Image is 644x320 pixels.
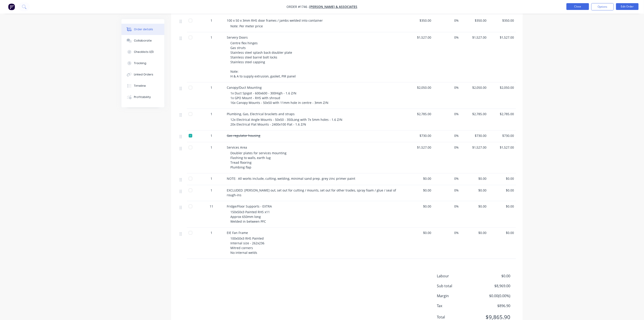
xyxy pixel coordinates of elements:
[490,112,514,116] span: $2,785.00
[211,35,213,40] span: 1
[134,72,153,77] div: Linked Orders
[227,176,355,181] span: NOTE: All works include, cutting, welding, minimal sand prep. grey zinc primer paint
[566,3,589,10] button: Close
[407,112,431,116] span: $2,785.00
[407,18,431,23] span: $350.00
[463,133,487,138] span: $730.00
[407,188,431,193] span: $0.00
[211,188,213,193] span: 1
[227,35,248,40] span: Servery Doors
[134,39,152,43] div: Collaborate
[231,24,263,28] span: Note: Per meter price
[477,293,510,299] span: $0.00 ( 0.00 %)
[231,210,270,224] span: 150x50x3 Painted RHS x11 Approx 650mm long Welded in between PFC
[227,18,323,23] span: 100 x 50 x 3mm RHS door frames / jambs welded into container
[591,3,614,10] button: Options
[463,35,487,40] span: $1,527.00
[463,85,487,90] span: $2,050.00
[435,112,459,116] span: 0%
[407,85,431,90] span: $2,050.00
[463,188,487,193] span: $0.00
[121,91,164,103] button: Profitability
[435,204,459,209] span: 0%
[435,188,459,193] span: 0%
[490,145,514,150] span: $1,527.00
[435,85,459,90] span: 0%
[437,273,477,279] span: Labour
[309,5,358,9] a: [PERSON_NAME] & ASSOCIATES
[490,18,514,23] span: $350.00
[211,145,213,150] span: 1
[407,230,431,235] span: $0.00
[490,176,514,181] span: $0.00
[407,35,431,40] span: $1,527.00
[231,41,296,78] span: Centre flex hinges Gas struts Stainless steel splash back doubler plate Stainless steel barrel bo...
[121,46,164,58] button: Checklists 0/0
[211,176,213,181] span: 1
[211,85,213,90] span: 1
[134,27,153,31] div: Order details
[227,231,248,235] span: EIE Fan Frame
[477,273,510,279] span: $0.00
[477,283,510,289] span: $8,969.00
[227,145,247,149] span: Services Area
[231,151,287,169] span: Doubler plates for services mounting Flashing to walls, earth lug Tread flooring Plumbing flap
[407,176,431,181] span: $0.00
[463,145,487,150] span: $1,527.00
[490,230,514,235] span: $0.00
[121,58,164,69] button: Tracking
[490,85,514,90] span: $2,050.00
[435,133,459,138] span: 0%
[437,293,477,299] span: Margin
[407,204,431,209] span: $0.00
[231,117,343,126] span: 12x Electrical Angle Mounts - 50x50 - 350Long with 7x 5mm holes - 1.6 Z/N 20x Electrical Flat Mou...
[134,95,151,99] div: Profitability
[490,188,514,193] span: $0.00
[435,35,459,40] span: 0%
[231,91,329,105] span: 1x Duct Spigot - 600x600 - 300High - 1.6 Z/N 1x GPO Mount - RHS with shroud 16x Canopy Mounts - 5...
[437,314,477,320] span: Total
[435,176,459,181] span: 0%
[463,230,487,235] span: $0.00
[435,145,459,150] span: 0%
[490,35,514,40] span: $1,527.00
[463,18,487,23] span: $350.00
[211,18,213,23] span: 1
[463,176,487,181] span: $0.00
[134,84,146,88] div: Timeline
[134,50,154,54] div: Checklists 0/0
[121,80,164,91] button: Timeline
[211,112,213,116] span: 1
[477,303,510,308] span: $896.90
[227,112,295,116] span: Plumbing, Gas, Electrical brackets and straps
[231,236,265,255] span: 100x50x3 RHS Painted Internal size - 262x236 Mitred corners No internal welds
[435,230,459,235] span: 0%
[210,204,213,209] span: 11
[8,3,15,10] img: Factory
[435,18,459,23] span: 0%
[407,145,431,150] span: $1,527.00
[437,283,477,289] span: Sub total
[227,133,261,138] span: Gas regulator housing
[463,204,487,209] span: $0.00
[211,230,213,235] span: 1
[227,85,262,90] span: Canopy/Duct Mounting
[437,303,477,308] span: Tax
[227,188,397,197] span: EXCLUDED: [PERSON_NAME] out, set out for cutting / mounts, set out for other trades, spray foam /...
[121,69,164,80] button: Linked Orders
[227,204,272,208] span: Fridge/Floor Supports - EXTRA
[407,133,431,138] span: $730.00
[211,133,213,138] span: 1
[287,5,309,9] span: Order #1746 -
[121,35,164,46] button: Collaborate
[616,3,639,10] button: Edit Order
[490,133,514,138] span: $730.00
[121,24,164,35] button: Order details
[490,204,514,209] span: $0.00
[134,61,146,65] div: Tracking
[463,112,487,116] span: $2,785.00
